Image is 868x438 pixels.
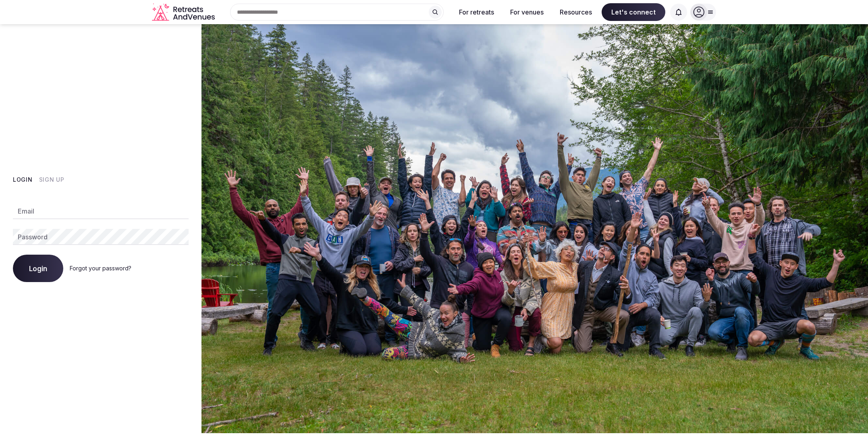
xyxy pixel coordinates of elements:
[504,3,550,21] button: For venues
[553,3,598,21] button: Resources
[13,255,63,282] button: Login
[602,3,665,21] span: Let's connect
[152,3,216,21] a: Visit the homepage
[29,264,47,272] span: Login
[39,176,64,184] button: Sign Up
[152,3,216,21] svg: Retreats and Venues company logo
[201,24,868,433] img: My Account Background
[70,265,131,272] a: Forgot your password?
[13,176,33,184] button: Login
[453,3,500,21] button: For retreats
